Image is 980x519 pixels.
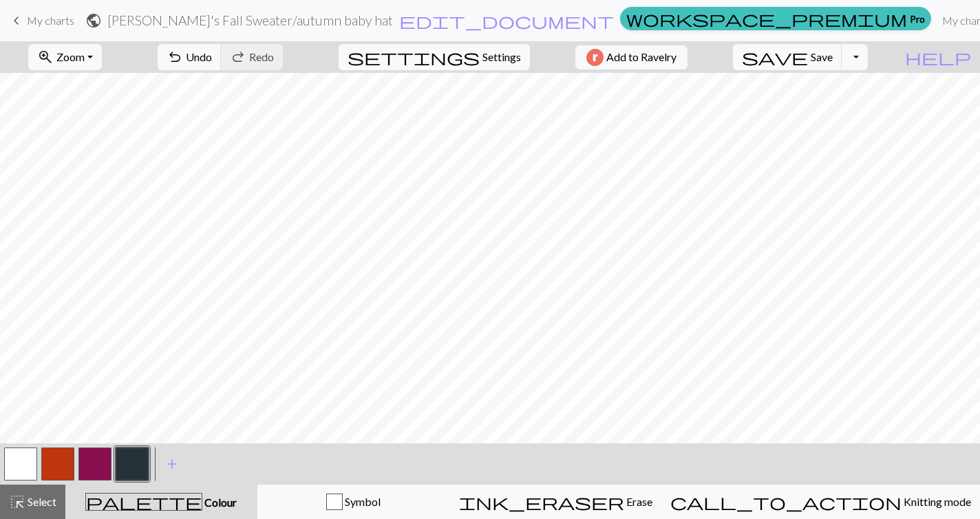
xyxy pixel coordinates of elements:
[186,50,212,63] span: Undo
[586,49,604,66] img: Ravelry
[164,454,180,474] span: add
[28,44,102,70] button: Zoom
[107,12,393,28] h2: [PERSON_NAME]'s Fall Sweater / autumn baby hat
[905,47,971,67] span: help
[902,495,971,508] span: Knitting mode
[8,11,25,30] span: keyboard_arrow_left
[65,485,257,519] button: Colour
[56,50,85,63] span: Zoom
[482,49,521,65] span: Settings
[733,44,842,70] button: Save
[624,495,652,508] span: Erase
[742,47,808,67] span: save
[339,44,530,70] button: SettingsSettings
[158,44,222,70] button: Undo
[167,47,183,67] span: undo
[348,47,480,67] span: settings
[811,50,833,63] span: Save
[459,492,624,511] span: ink_eraser
[399,11,614,30] span: edit_document
[626,9,907,28] span: workspace_premium
[620,7,931,30] a: Pro
[670,492,902,511] span: call_to_action
[606,49,677,66] span: Add to Ravelry
[343,495,381,508] span: Symbol
[86,492,202,511] span: palette
[575,45,688,69] button: Add to Ravelry
[25,495,56,508] span: Select
[661,485,980,519] button: Knitting mode
[85,11,102,30] span: public
[202,496,237,509] span: Colour
[450,485,661,519] button: Erase
[8,9,74,32] a: My charts
[257,485,450,519] button: Symbol
[27,14,74,27] span: My charts
[348,49,480,65] i: Settings
[9,492,25,511] span: highlight_alt
[37,47,54,67] span: zoom_in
